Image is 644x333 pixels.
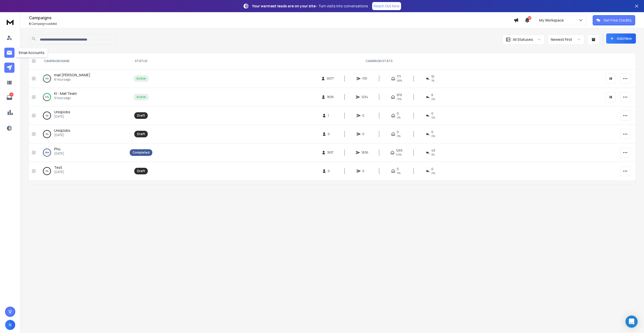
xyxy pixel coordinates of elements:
[548,34,584,45] button: Newest First
[431,134,435,138] span: 0%
[431,93,433,97] span: 6
[327,151,334,155] span: 1837
[15,48,48,58] div: Email Accounts
[29,15,514,21] h1: Campaigns
[54,72,90,77] span: mail [PERSON_NAME]
[5,17,15,27] img: logo
[252,4,316,8] strong: Your warmest leads are on your site
[9,92,13,97] p: 23
[54,146,60,152] a: Phu
[397,79,402,83] span: 68 %
[54,128,70,133] a: UniqlJobs
[136,95,146,99] div: Active
[38,162,127,180] td: 0%Test[DATE]
[137,114,145,118] div: Draft
[397,134,401,138] span: 0%
[155,53,603,69] th: CAMPAIGN STATS
[127,53,155,69] th: STATUS
[397,75,401,79] span: 771
[38,143,127,162] td: 100%Phu[DATE]
[431,112,433,116] span: 0
[431,149,435,153] span: 43
[54,170,64,174] p: [DATE]
[397,116,401,120] span: 0%
[136,77,146,81] div: Active
[397,171,401,175] span: 0%
[54,146,60,151] span: Phu
[137,132,145,136] div: Draft
[38,106,127,125] td: 0%UniqlJobs[DATE]
[431,130,433,134] span: 0
[54,96,77,100] p: 9 hours ago
[54,133,70,137] p: [DATE]
[45,95,49,100] p: 67 %
[327,77,334,81] span: 9077
[513,37,533,42] p: All Statuses
[374,4,400,9] p: Reach Out Now
[38,69,127,88] td: 12%mail [PERSON_NAME]8 hours ago
[528,16,531,20] span: 50
[361,95,368,99] span: 1234
[29,22,514,26] p: Campaigns added
[45,150,49,155] p: 100 %
[397,97,402,101] span: 79 %
[38,125,127,143] td: 0%UniqlJobs[DATE]
[54,72,90,78] a: mail [PERSON_NAME]
[396,153,402,157] span: 69 %
[362,169,367,173] span: 0
[431,153,435,157] span: 2 %
[625,316,638,328] div: Open Intercom Messenger
[54,91,77,96] a: KI - Mail Team
[372,2,401,10] a: Reach Out Now
[431,79,434,83] span: 1 %
[38,53,127,69] th: CAMPAIGN NAME
[5,320,15,330] button: N
[397,112,399,116] span: 0
[54,109,70,115] a: UniqlJobs
[45,76,49,81] p: 12 %
[54,152,64,156] p: [DATE]
[133,151,150,155] div: Completed
[431,75,434,79] span: 10
[4,92,14,103] a: 23
[38,88,127,106] td: 67%KI - Mail Team9 hours ago
[137,169,145,173] div: Draft
[328,169,333,173] span: 0
[431,171,435,175] span: 0%
[362,114,367,118] span: 0
[362,132,367,136] span: 0
[431,167,433,171] span: 0
[54,78,90,82] p: 8 hours ago
[593,15,635,25] button: Get Free Credits
[397,167,399,171] span: 0
[54,165,62,170] a: Test
[328,132,333,136] span: 0
[431,116,435,120] span: 0%
[29,22,31,26] span: 6
[397,93,402,97] span: 976
[252,4,368,9] p: – Turn visits into conversations
[431,97,435,101] span: 0 %
[606,33,636,44] button: Add New
[46,113,48,118] p: 0 %
[603,18,632,23] p: Get Free Credits
[46,132,48,137] p: 0 %
[54,115,70,119] p: [DATE]
[397,130,399,134] span: 0
[539,18,566,23] p: My Workspace
[328,114,333,118] span: 1
[362,77,367,81] span: 1131
[327,95,334,99] span: 1836
[46,169,48,174] p: 0 %
[54,128,70,133] span: UniqlJobs
[396,149,403,153] span: 1265
[361,151,368,155] span: 1836
[54,165,62,170] span: Test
